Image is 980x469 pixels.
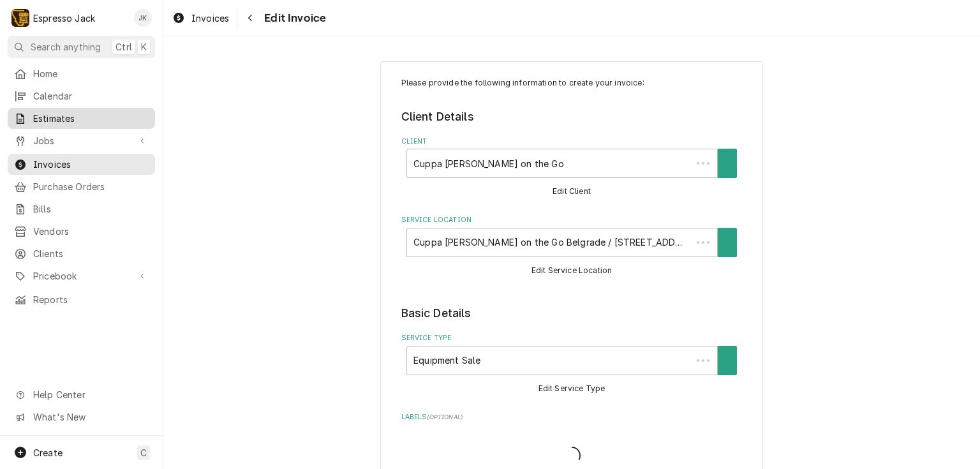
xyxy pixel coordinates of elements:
[401,77,743,89] p: Please provide the following information to create your invoice:
[260,10,326,27] span: Edit Invoice
[33,225,149,238] span: Vendors
[427,413,463,421] span: ( optional )
[33,134,130,147] span: Jobs
[401,215,743,225] label: Service Location
[8,86,155,107] a: Calendar
[718,228,737,257] button: Create New Location
[140,446,147,459] span: C
[8,154,155,175] a: Invoices
[8,130,155,151] a: Go to Jobs
[141,40,147,54] span: K
[167,8,234,29] a: Invoices
[537,381,607,397] button: Edit Service Type
[8,198,155,220] a: Bills
[8,36,155,58] button: Search anythingCtrlK
[33,180,149,193] span: Purchase Orders
[401,412,743,422] label: Labels
[191,11,229,25] span: Invoices
[33,410,147,424] span: What's New
[551,184,593,200] button: Edit Client
[401,108,743,125] legend: Client Details
[33,247,149,260] span: Clients
[33,89,149,103] span: Calendar
[401,333,743,396] div: Service Type
[8,384,155,405] a: Go to Help Center
[33,67,149,80] span: Home
[11,9,29,27] div: Espresso Jack's Avatar
[33,269,130,283] span: Pricebook
[31,40,101,54] span: Search anything
[33,388,147,401] span: Help Center
[33,11,95,25] div: Espresso Jack
[563,442,581,469] span: Loading...
[8,108,155,129] a: Estimates
[33,293,149,306] span: Reports
[33,447,63,458] span: Create
[401,412,743,469] div: Labels
[8,265,155,287] a: Go to Pricebook
[8,406,155,428] a: Go to What's New
[8,243,155,264] a: Clients
[134,9,152,27] div: Jack Kehoe's Avatar
[718,346,737,375] button: Create New Service
[33,202,149,216] span: Bills
[401,215,743,278] div: Service Location
[718,149,737,178] button: Create New Client
[401,137,743,200] div: Client
[401,333,743,343] label: Service Type
[530,263,614,279] button: Edit Service Location
[115,40,132,54] span: Ctrl
[11,9,29,27] div: E
[240,8,260,28] button: Navigate back
[8,63,155,84] a: Home
[401,305,743,322] legend: Basic Details
[8,176,155,197] a: Purchase Orders
[33,158,149,171] span: Invoices
[8,289,155,310] a: Reports
[134,9,152,27] div: JK
[401,137,743,147] label: Client
[8,221,155,242] a: Vendors
[33,112,149,125] span: Estimates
